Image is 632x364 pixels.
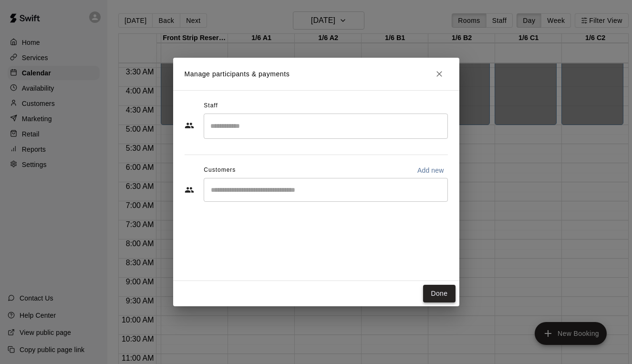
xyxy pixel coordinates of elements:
[417,166,444,175] p: Add new
[204,163,236,178] span: Customers
[204,98,218,114] span: Staff
[204,114,448,139] div: Search staff
[431,65,448,83] button: Close
[204,178,448,202] div: Start typing to search customers...
[185,121,194,130] svg: Staff
[414,163,448,178] button: Add new
[423,285,455,302] button: Done
[185,185,194,195] svg: Customers
[185,69,290,79] p: Manage participants & payments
